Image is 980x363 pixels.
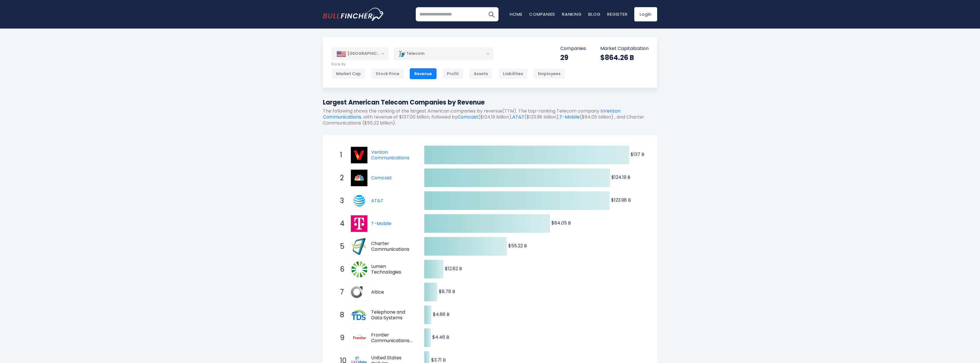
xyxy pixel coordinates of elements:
a: Verizon Communications [350,146,371,164]
p: Market Capitalization [600,46,649,52]
a: Blog [588,11,600,17]
a: Comcast [457,114,478,120]
a: Register [607,11,627,17]
div: Telecom [394,47,494,60]
div: [GEOGRAPHIC_DATA] [331,47,389,60]
h1: Largest American Telecom Companies by Revenue [323,98,657,107]
text: $4.46 B [432,334,449,340]
span: 1 [337,150,343,160]
span: 7 [337,287,343,297]
text: $55.22 B [508,242,527,249]
div: Employees [533,68,565,79]
a: Verizon Communications [323,108,621,120]
img: Comcast [351,170,367,186]
span: 6 [337,264,343,274]
a: AT&T [512,114,525,120]
div: Market Cap [331,68,365,79]
text: $4.86 B [433,311,449,318]
text: $8.76 B [439,288,455,295]
a: T-Mobile [559,114,580,120]
a: Comcast [350,169,371,187]
img: bullfincher logo [323,8,384,21]
div: Revenue [410,68,437,79]
span: 5 [337,242,343,251]
p: Rank By [331,62,565,67]
a: T-Mobile [371,220,391,227]
div: Assets [469,68,493,79]
span: Lumen Technologies [371,264,414,276]
span: 8 [337,310,343,320]
div: Stock Price [371,68,404,79]
img: Telephone and Data Systems [351,307,367,323]
span: 9 [337,333,343,343]
p: Companies [560,46,586,52]
div: Profit [442,68,463,79]
a: Verizon Communications [371,149,409,161]
text: $124.19 B [611,174,630,181]
a: Companies [529,11,555,17]
text: $84.05 B [551,220,571,226]
button: Search [484,7,499,21]
img: T-Mobile [351,215,367,232]
span: 3 [337,196,343,206]
span: 4 [337,219,343,228]
a: Go to homepage [323,8,384,21]
text: $12.82 B [445,265,462,272]
img: AT&T [351,192,367,209]
text: $137 B [631,151,644,158]
span: 2 [337,173,343,183]
div: 29 [560,53,586,62]
div: $864.26 B [600,53,649,62]
img: Verizon Communications [351,147,367,163]
a: Comcast [371,175,392,181]
a: Login [634,7,657,21]
img: Lumen Technologies [351,261,367,278]
img: Altice [351,284,367,300]
p: The following shows the ranking of the largest American companies by revenue(TTM). The top-rankin... [323,108,657,126]
img: Charter Communications [351,238,367,255]
a: Ranking [562,11,581,17]
span: Altice [371,289,414,295]
a: AT&T [350,192,371,210]
span: Charter Communications [371,241,414,253]
div: Liabilities [498,68,528,79]
text: $123.98 B [611,197,631,203]
img: Frontier Communications Parent [351,330,367,346]
span: Frontier Communications Parent [371,332,414,344]
a: AT&T [371,197,383,204]
a: T-Mobile [350,214,371,233]
span: Telephone and Data Systems [371,309,414,321]
a: Home [510,11,522,17]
